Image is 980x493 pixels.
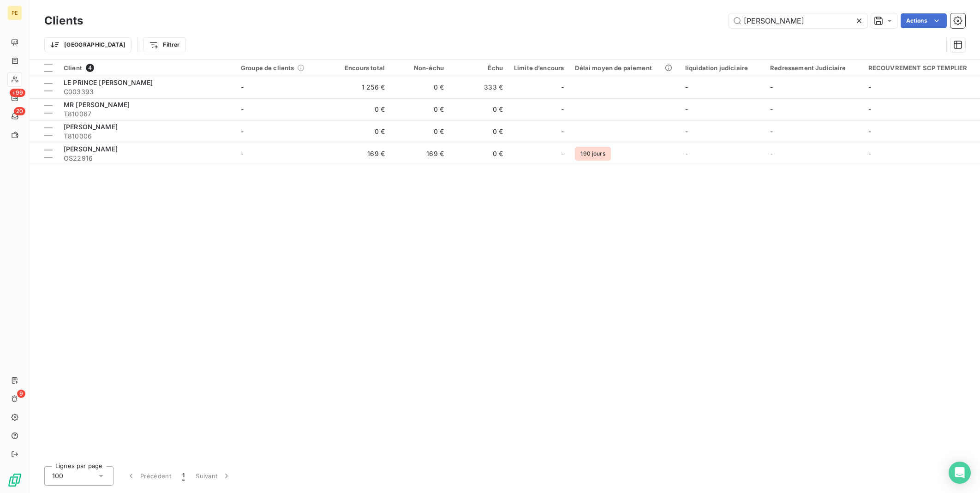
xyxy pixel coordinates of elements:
span: 9 [17,390,25,398]
span: - [868,105,871,113]
td: 333 € [449,76,508,98]
span: 4 [86,64,94,72]
span: Groupe de clients [241,64,294,72]
span: T810067 [64,109,230,119]
div: liquidation judiciaire [685,64,759,72]
span: - [561,149,564,158]
span: C003393 [64,87,230,96]
td: 0 € [390,98,449,120]
span: - [241,83,244,91]
span: - [685,127,688,135]
td: 0 € [390,76,449,98]
span: T810006 [64,132,230,141]
span: - [770,150,773,157]
button: 1 [177,466,190,486]
span: 20 [14,107,25,115]
div: Non-échu [396,64,444,72]
span: [PERSON_NAME] [64,123,118,131]
span: - [770,127,773,135]
span: - [241,105,244,113]
h3: Clients [44,12,83,29]
span: Client [64,64,82,72]
td: 0 € [390,120,449,143]
span: - [561,127,564,136]
span: - [241,150,244,157]
div: RECOUVREMENT SCP TEMPLIER [868,64,979,72]
td: 0 € [331,98,390,120]
div: Encours total [337,64,385,72]
input: Rechercher [729,13,867,28]
td: 169 € [331,143,390,165]
span: LE PRINCE [PERSON_NAME] [64,78,153,86]
span: OS22916 [64,154,230,163]
div: Échu [455,64,503,72]
a: 20 [7,109,22,124]
span: 100 [52,471,63,481]
button: Suivant [190,466,237,486]
div: Redressement Judiciaire [770,64,857,72]
span: - [561,105,564,114]
span: +99 [10,89,25,97]
span: - [685,83,688,91]
button: Précédent [121,466,177,486]
div: PE [7,6,22,20]
td: 0 € [331,120,390,143]
span: MR [PERSON_NAME] [64,101,130,108]
span: - [868,127,871,135]
span: - [770,83,773,91]
span: - [561,83,564,92]
img: Logo LeanPay [7,473,22,487]
td: 169 € [390,143,449,165]
button: [GEOGRAPHIC_DATA] [44,37,131,52]
td: 0 € [449,143,508,165]
td: 0 € [449,120,508,143]
span: - [241,127,244,135]
div: Délai moyen de paiement [575,64,674,72]
button: Actions [901,13,947,28]
span: 190 jours [575,147,610,161]
td: 1 256 € [331,76,390,98]
button: Filtrer [143,37,185,52]
span: - [685,150,688,157]
span: - [770,105,773,113]
span: [PERSON_NAME] [64,145,118,153]
div: Open Intercom Messenger [949,462,971,484]
span: - [868,150,871,157]
div: Limite d’encours [514,64,564,72]
span: - [868,83,871,91]
span: 1 [182,471,185,481]
span: - [685,105,688,113]
a: +99 [7,90,22,105]
td: 0 € [449,98,508,120]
